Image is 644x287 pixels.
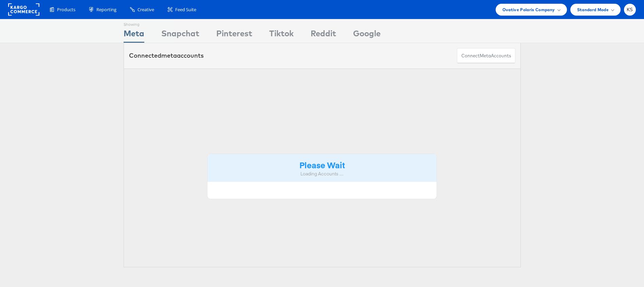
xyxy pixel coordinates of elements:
[353,27,381,43] div: Google
[175,6,196,13] span: Feed Suite
[577,6,609,13] span: Standard Mode
[299,159,345,170] strong: Please Wait
[161,27,199,43] div: Snapchat
[216,27,252,43] div: Pinterest
[124,27,144,43] div: Meta
[161,52,177,59] span: meta
[480,53,491,59] span: meta
[129,51,204,60] div: Connected accounts
[502,6,555,13] span: Ovative Polaris Company
[124,19,144,27] div: Showing
[137,6,154,13] span: Creative
[57,6,75,13] span: Products
[213,171,432,177] div: Loading Accounts ....
[457,48,515,63] button: ConnectmetaAccounts
[96,6,116,13] span: Reporting
[627,7,633,12] span: KS
[311,27,336,43] div: Reddit
[269,27,294,43] div: Tiktok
